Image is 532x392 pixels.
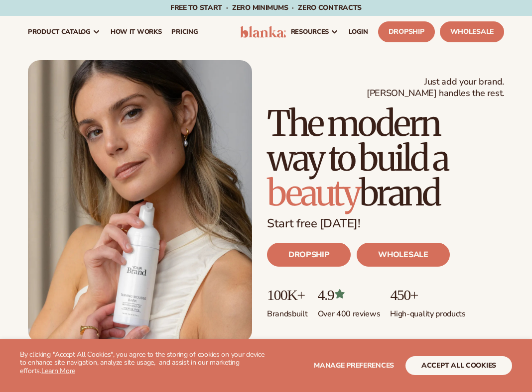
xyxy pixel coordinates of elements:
p: 4.9 [318,287,381,303]
button: accept all cookies [405,356,512,375]
img: logo [240,26,286,37]
h1: The modern way to build a brand [267,106,504,210]
a: Dropship [378,21,435,42]
a: product catalog [23,16,106,48]
span: Just add your brand. [PERSON_NAME] handles the rest. [367,76,504,99]
p: 450+ [390,287,465,303]
p: High-quality products [390,303,465,319]
span: pricing [171,28,198,36]
img: Blanka hero private label beauty Female holding tanning mousse [28,60,252,342]
span: product catalog [28,28,91,36]
a: resources [286,16,344,48]
a: How It Works [106,16,167,48]
a: Learn More [41,366,75,376]
a: LOGIN [344,16,373,48]
a: Wholesale [440,21,504,42]
span: Free to start · ZERO minimums · ZERO contracts [170,3,362,12]
span: How It Works [111,28,162,36]
span: LOGIN [349,28,368,36]
p: Start free [DATE]! [267,216,504,231]
p: 100K+ [267,287,308,303]
p: By clicking "Accept All Cookies", you agree to the storing of cookies on your device to enhance s... [20,351,266,376]
span: resources [291,28,329,36]
span: beauty [267,171,359,215]
button: Manage preferences [314,356,394,375]
p: Brands built [267,303,308,319]
span: Manage preferences [314,361,394,370]
p: Over 400 reviews [318,303,381,319]
a: pricing [166,16,203,48]
a: DROPSHIP [267,243,351,267]
a: WHOLESALE [357,243,449,267]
